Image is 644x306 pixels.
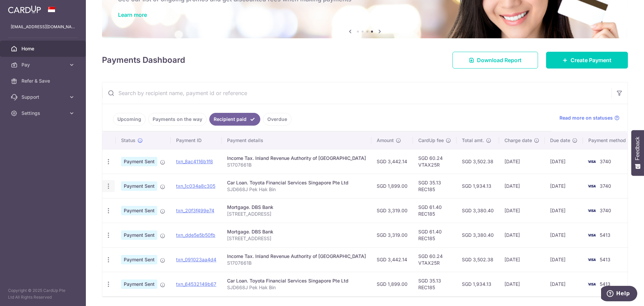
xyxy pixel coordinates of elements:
span: 3740 [600,208,611,213]
div: Mortgage. DBS Bank [227,204,366,211]
td: SGD 3,442.14 [371,247,413,272]
a: Payments on the way [148,113,207,126]
td: [DATE] [499,198,545,223]
span: Status [121,137,136,144]
td: [DATE] [499,247,545,272]
td: SGD 3,319.00 [371,223,413,247]
div: Income Tax. Inland Revenue Authority of [GEOGRAPHIC_DATA] [227,155,366,162]
span: 3740 [600,183,611,189]
td: SGD 3,380.40 [457,198,499,223]
h4: Payments Dashboard [102,54,185,66]
span: 3740 [600,159,611,164]
div: Car Loan. Toyota Financial Services Singapore Pte Ltd [227,277,366,284]
a: txn_dde5e5b50fb [176,232,215,238]
img: Bank Card [585,182,598,190]
a: txn_091023aa4d4 [176,257,216,262]
td: [DATE] [545,247,583,272]
span: Feedback [635,137,641,160]
td: [DATE] [545,198,583,223]
span: Settings [21,110,66,117]
td: SGD 1,934.13 [457,174,499,198]
span: Home [21,45,66,52]
input: Search by recipient name, payment id or reference [102,82,611,104]
span: Payment Sent [121,279,157,289]
td: SGD 3,319.00 [371,198,413,223]
span: Read more on statuses [559,115,613,121]
span: Pay [21,61,66,68]
img: Bank Card [585,256,598,264]
span: Amount [377,137,394,144]
span: Total amt. [462,137,484,144]
span: Refer & Save [21,78,66,84]
td: SGD 3,502.38 [457,247,499,272]
span: 5413 [600,232,610,238]
a: Create Payment [546,52,628,69]
div: Car Loan. Toyota Financial Services Singapore Pte Ltd [227,179,366,186]
img: Bank Card [585,158,598,166]
iframe: Opens a widget where you can find more information [601,286,637,303]
p: SJD668J Pek Hak Bin [227,284,366,291]
a: txn_20f3f499e74 [176,208,214,213]
span: Payment Sent [121,255,157,264]
td: [DATE] [545,174,583,198]
a: Recipient paid [209,113,260,126]
td: [DATE] [499,174,545,198]
a: Read more on statuses [559,115,620,121]
p: [STREET_ADDRESS] [227,235,366,242]
td: [DATE] [499,272,545,296]
p: S1707661B [227,260,366,266]
img: Bank Card [585,231,598,239]
a: txn_1c034a8c305 [176,183,215,189]
span: Payment Sent [121,157,157,166]
td: [DATE] [545,149,583,174]
a: Learn more [118,11,147,18]
a: Overdue [263,113,291,126]
th: Payment method [583,132,634,149]
td: [DATE] [499,149,545,174]
span: Payment Sent [121,206,157,215]
td: SGD 61.40 REC185 [413,223,457,247]
span: Create Payment [571,56,611,64]
td: SGD 3,502.38 [457,149,499,174]
td: SGD 1,934.13 [457,272,499,296]
span: Payment Sent [121,230,157,240]
span: Charge date [504,137,532,144]
img: Bank Card [585,280,598,288]
img: Bank Card [585,207,598,215]
td: [DATE] [545,272,583,296]
td: SGD 60.24 VTAX25R [413,149,457,174]
img: CardUp [8,5,41,13]
td: SGD 3,442.14 [371,149,413,174]
span: Payment Sent [121,181,157,191]
td: SGD 60.24 VTAX25R [413,247,457,272]
div: Mortgage. DBS Bank [227,228,366,235]
td: [DATE] [499,223,545,247]
td: SGD 35.13 REC185 [413,272,457,296]
td: SGD 1,899.00 [371,272,413,296]
a: Upcoming [113,113,146,126]
a: txn_64532149b67 [176,281,216,287]
span: Due date [550,137,570,144]
p: [EMAIL_ADDRESS][DOMAIN_NAME] [11,24,75,30]
td: [DATE] [545,223,583,247]
a: Download Report [452,52,538,69]
td: SGD 1,899.00 [371,174,413,198]
span: CardUp fee [418,137,444,144]
p: S1707661B [227,162,366,168]
p: [STREET_ADDRESS] [227,211,366,217]
a: txn_8ac4116b1f8 [176,159,213,164]
td: SGD 35.13 REC185 [413,174,457,198]
td: SGD 3,380.40 [457,223,499,247]
th: Payment details [222,132,371,149]
span: Download Report [477,56,522,64]
p: SJD668J Pek Hak Bin [227,186,366,193]
div: Income Tax. Inland Revenue Authority of [GEOGRAPHIC_DATA] [227,253,366,260]
td: SGD 61.40 REC185 [413,198,457,223]
button: Feedback - Show survey [631,130,644,176]
span: Support [21,94,66,100]
span: 5413 [600,281,610,287]
span: 5413 [600,257,610,262]
th: Payment ID [171,132,222,149]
